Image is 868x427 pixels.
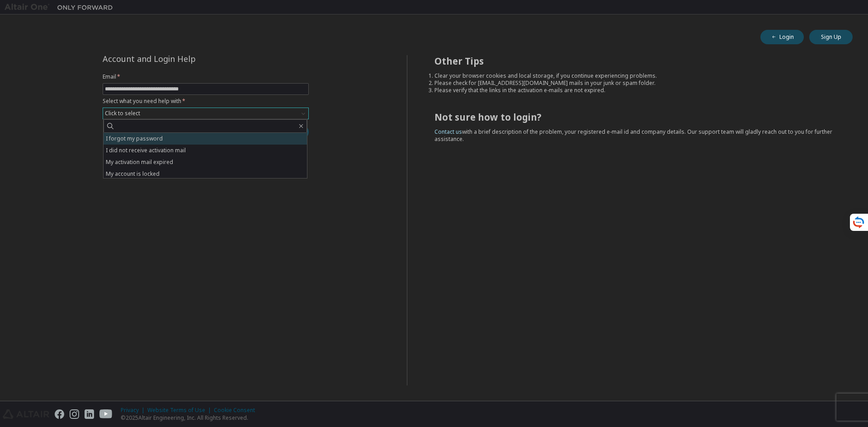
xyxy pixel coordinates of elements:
[760,30,804,44] button: Login
[434,128,462,136] a: Contact us
[103,98,309,105] label: Select what you need help with
[434,55,837,67] h2: Other Tips
[434,80,837,87] li: Please check for [EMAIL_ADDRESS][DOMAIN_NAME] mails in your junk or spam folder.
[147,407,214,414] div: Website Terms of Use
[809,30,853,44] button: Sign Up
[434,128,832,143] span: with a brief description of the problem, your registered e-mail id and company details. Our suppo...
[85,409,94,419] img: linkedin.svg
[104,133,307,145] li: I forgot my password
[70,409,79,419] img: instagram.svg
[103,73,309,80] label: Email
[99,409,113,419] img: youtube.svg
[55,409,64,419] img: facebook.svg
[121,414,260,422] p: © 2025 Altair Engineering, Inc. All Rights Reserved.
[121,407,147,414] div: Privacy
[214,407,260,414] div: Cookie Consent
[434,111,837,123] h2: Not sure how to login?
[434,72,837,80] li: Clear your browser cookies and local storage, if you continue experiencing problems.
[3,409,49,419] img: altair_logo.svg
[105,110,140,117] div: Click to select
[103,108,308,119] div: Click to select
[103,55,268,62] div: Account and Login Help
[434,87,837,94] li: Please verify that the links in the activation e-mails are not expired.
[5,3,118,12] img: Altair One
